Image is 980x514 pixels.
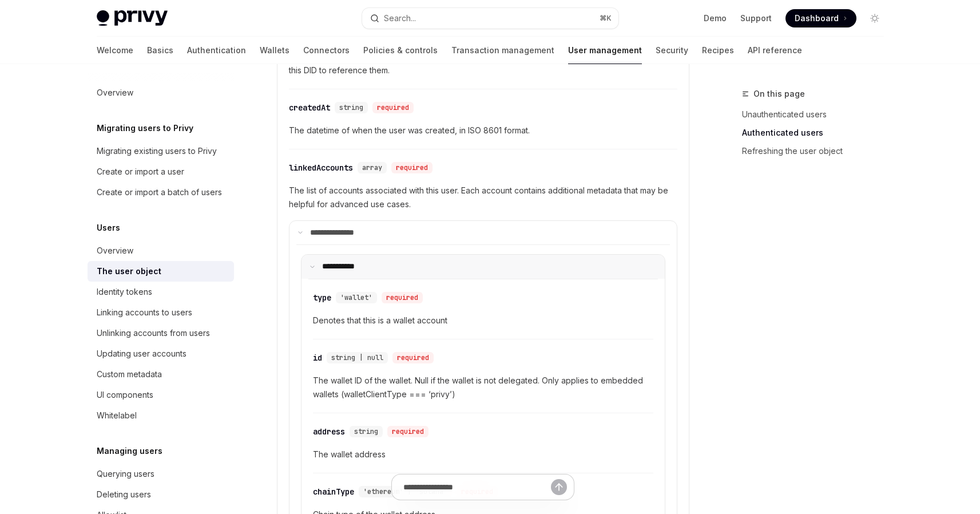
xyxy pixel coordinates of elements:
div: required [372,102,414,113]
a: Create or import a batch of users [88,182,234,203]
input: Ask a question... [403,475,551,500]
img: light logo [97,10,168,26]
a: Demo [704,13,727,24]
div: required [392,352,434,363]
span: Denotes that this is a wallet account [313,314,653,327]
a: Recipes [702,37,734,64]
h5: Users [97,221,120,235]
div: Whitelabel [97,409,137,422]
span: string | null [331,353,383,362]
a: Authentication [187,37,246,64]
div: linkedAccounts [289,162,353,173]
div: Unlinking accounts from users [97,326,210,340]
span: string [354,427,378,436]
h5: Migrating users to Privy [97,121,193,135]
span: ⌘ K [600,14,612,23]
div: createdAt [289,102,330,113]
span: Dashboard [795,13,839,24]
button: Toggle dark mode [866,9,884,27]
div: Overview [97,244,133,258]
div: Identity tokens [97,285,152,299]
a: API reference [748,37,802,64]
a: Identity tokens [88,282,234,302]
div: id [313,352,322,363]
a: Security [656,37,688,64]
span: The list of accounts associated with this user. Each account contains additional metadata that ma... [289,184,677,211]
a: Connectors [303,37,350,64]
span: The wallet ID of the wallet. Null if the wallet is not delegated. Only applies to embedded wallet... [313,374,653,401]
a: Custom metadata [88,364,234,385]
button: Send message [551,479,567,495]
div: Search... [384,11,416,25]
a: Welcome [97,37,133,64]
h5: Managing users [97,444,162,458]
div: Migrating existing users to Privy [97,144,217,158]
a: Unlinking accounts from users [88,323,234,343]
a: Transaction management [451,37,554,64]
a: Deleting users [88,484,234,505]
a: Overview [88,82,234,103]
div: Create or import a user [97,165,184,179]
a: Whitelabel [88,405,234,426]
a: Refreshing the user object [742,142,893,160]
span: string [339,103,363,112]
span: array [362,163,382,172]
a: Support [740,13,772,24]
a: Overview [88,240,234,261]
div: Custom metadata [97,367,162,381]
div: Overview [97,86,133,100]
div: Create or import a batch of users [97,185,222,199]
span: The wallet address [313,448,653,461]
div: required [391,162,433,173]
a: Migrating existing users to Privy [88,141,234,161]
a: Policies & controls [363,37,438,64]
div: The user object [97,264,161,278]
div: UI components [97,388,153,402]
div: address [313,426,345,437]
span: The datetime of when the user was created, in ISO 8601 format. [289,124,677,137]
div: required [382,292,423,303]
a: Unauthenticated users [742,105,893,124]
div: Deleting users [97,488,151,501]
div: Linking accounts to users [97,306,192,319]
div: type [313,292,331,303]
a: Querying users [88,464,234,484]
a: Dashboard [785,9,856,27]
div: Updating user accounts [97,347,187,361]
a: UI components [88,385,234,405]
a: The user object [88,261,234,282]
button: Open search [362,8,618,29]
span: On this page [753,87,805,101]
div: Querying users [97,467,154,481]
div: required [387,426,428,437]
a: Authenticated users [742,124,893,142]
a: Create or import a user [88,161,234,182]
a: Basics [147,37,173,64]
a: Linking accounts to users [88,302,234,323]
a: Wallets [260,37,289,64]
a: Updating user accounts [88,343,234,364]
span: 'wallet' [340,293,372,302]
a: User management [568,37,642,64]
